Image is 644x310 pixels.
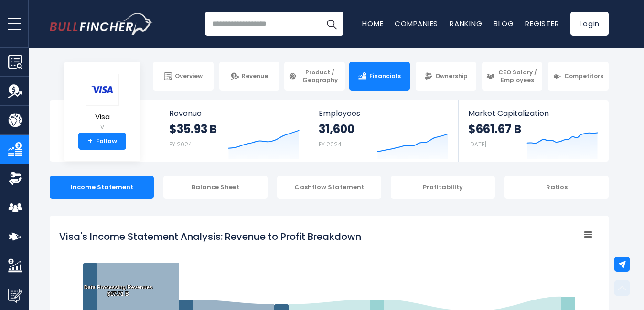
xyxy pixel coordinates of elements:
[416,62,476,91] a: Ownership
[482,62,543,91] a: CEO Salary / Employees
[494,19,514,29] a: Blog
[300,69,341,83] span: Product / Geography
[50,13,153,35] img: Bullfincher logo
[320,12,343,36] button: Search
[219,62,280,91] a: Revenue
[468,122,521,136] strong: $661.67 B
[362,19,383,29] a: Home
[468,140,486,148] small: [DATE]
[504,176,609,199] div: Ratios
[169,109,300,118] span: Revenue
[175,72,203,80] span: Overview
[450,19,482,29] a: Ranking
[88,137,93,145] strong: +
[468,109,598,118] span: Market Capitalization
[84,284,153,297] text: Data Processing Revenues $17.71 B
[8,171,22,186] img: Ownership
[284,62,345,91] a: Product / Geography
[242,72,268,80] span: Revenue
[435,72,468,80] span: Ownership
[319,122,354,136] strong: 31,600
[50,176,154,199] div: Income Statement
[59,230,361,243] tspan: Visa's Income Statement Analysis: Revenue to Profit Breakdown
[160,100,309,162] a: Revenue $35.93 B FY 2024
[564,72,603,80] span: Competitors
[86,123,119,132] small: V
[277,176,381,199] div: Cashflow Statement
[525,19,559,29] a: Register
[319,140,342,148] small: FY 2024
[309,100,458,162] a: Employees 31,600 FY 2024
[319,109,448,118] span: Employees
[78,133,126,150] a: +Follow
[395,19,438,29] a: Companies
[349,62,410,91] a: Financials
[153,62,214,91] a: Overview
[86,113,119,121] span: Visa
[85,73,119,133] a: Visa V
[369,72,401,80] span: Financials
[391,176,495,199] div: Profitability
[169,140,192,148] small: FY 2024
[50,13,152,35] a: Go to homepage
[497,69,538,83] span: CEO Salary / Employees
[459,100,608,162] a: Market Capitalization $661.67 B [DATE]
[163,176,268,199] div: Balance Sheet
[169,122,217,136] strong: $35.93 B
[570,12,609,36] a: Login
[548,62,609,91] a: Competitors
